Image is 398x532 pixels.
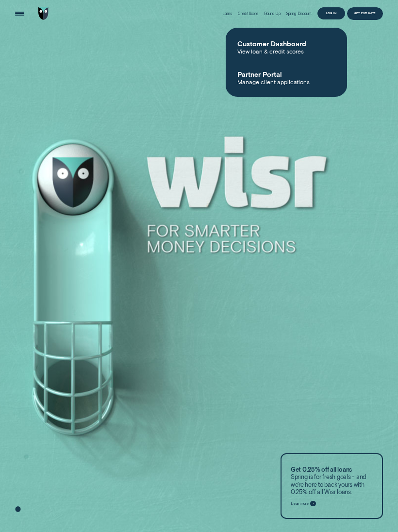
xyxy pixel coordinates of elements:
[238,11,258,16] div: Credit Score
[237,48,335,54] span: View loan & credit scores
[291,466,372,496] p: Spring is for fresh goals - and we’re here to back yours with 0.25% off all Wisr loans.
[237,70,335,78] span: Partner Portal
[317,7,345,20] button: Log in
[286,11,312,16] div: Spring Discount
[291,466,352,473] strong: Get 0.25% off all loans
[347,7,382,20] a: Get Estimate
[237,39,335,48] span: Customer Dashboard
[14,7,26,20] button: Open Menu
[291,501,309,506] span: Learn more
[226,32,347,62] a: Customer DashboardView loan & credit scores
[326,12,336,15] div: Log in
[222,11,232,16] div: Loans
[237,78,335,85] span: Manage client applications
[226,62,347,93] a: Partner PortalManage client applications
[281,453,383,519] a: Get 0.25% off all loansSpring is for fresh goals - and we’re here to back yours with 0.25% off al...
[38,7,49,20] img: Wisr
[264,11,281,16] div: Round Up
